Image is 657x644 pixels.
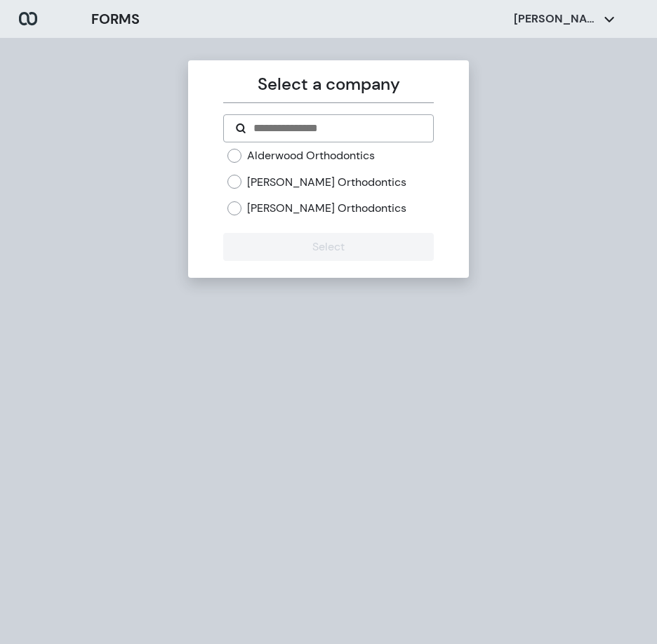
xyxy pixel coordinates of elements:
button: Select [223,233,433,261]
p: Select a company [223,72,433,97]
label: Alderwood Orthodontics [247,148,375,163]
input: Search [252,120,421,137]
label: [PERSON_NAME] Orthodontics [247,201,406,216]
h3: FORMS [91,8,140,29]
p: [PERSON_NAME] [514,11,598,27]
label: [PERSON_NAME] Orthodontics [247,175,406,190]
